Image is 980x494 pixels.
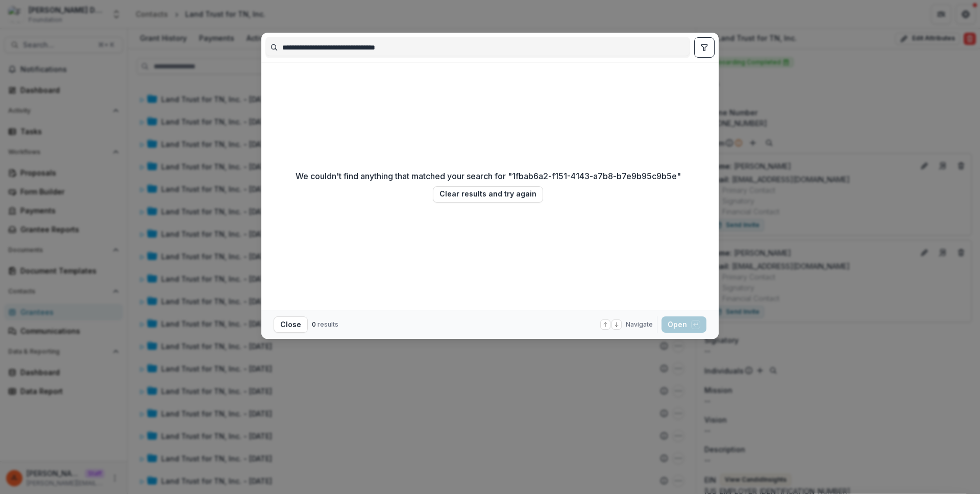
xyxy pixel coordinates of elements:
span: results [317,320,338,328]
p: We couldn't find anything that matched your search for " 1fbab6a2-f151-4143-a7b8-b7e9b95c9b5e " [296,170,681,182]
button: Clear results and try again [433,186,543,203]
button: toggle filters [694,37,715,58]
span: Navigate [626,320,653,329]
button: Close [274,316,308,333]
button: Open [661,316,706,333]
span: 0 [312,320,316,328]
